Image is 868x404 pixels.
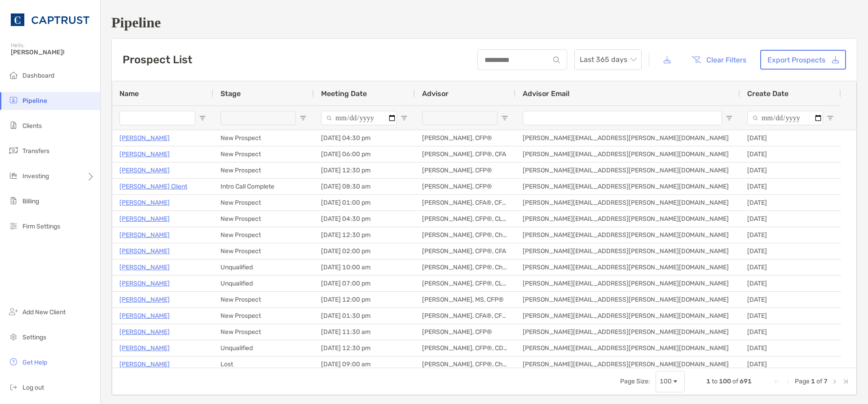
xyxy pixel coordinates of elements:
div: New Prospect [213,324,314,340]
p: [PERSON_NAME] [119,359,170,370]
input: Advisor Email Filter Input [523,111,722,125]
div: Page Size [656,371,685,392]
div: [DATE] 01:00 pm [314,195,415,211]
a: [PERSON_NAME] [119,343,170,354]
span: to [712,378,718,385]
button: Clear Filters [685,50,753,70]
div: [PERSON_NAME], CFP®, ChFC® [415,356,516,372]
div: [PERSON_NAME], CFP®, CLU® [415,276,516,291]
div: [PERSON_NAME][EMAIL_ADDRESS][PERSON_NAME][DOMAIN_NAME] [516,243,740,259]
img: investing icon [8,170,19,181]
a: [PERSON_NAME] [119,132,170,144]
input: Meeting Date Filter Input [321,111,397,125]
div: [PERSON_NAME], CFP®, ChFC® [415,259,516,275]
span: 691 [740,378,752,385]
div: [PERSON_NAME], CFP® [415,162,516,178]
span: of [816,378,822,385]
a: [PERSON_NAME] [119,294,170,305]
div: New Prospect [213,243,314,259]
div: [PERSON_NAME][EMAIL_ADDRESS][PERSON_NAME][DOMAIN_NAME] [516,259,740,275]
div: [DATE] 12:00 pm [314,292,415,307]
div: [PERSON_NAME], CFP® [415,179,516,194]
button: Open Filter Menu [501,114,508,122]
div: New Prospect [213,308,314,324]
div: [PERSON_NAME][EMAIL_ADDRESS][PERSON_NAME][DOMAIN_NAME] [516,324,740,340]
div: Previous Page [784,378,791,385]
div: [PERSON_NAME][EMAIL_ADDRESS][PERSON_NAME][DOMAIN_NAME] [516,340,740,356]
span: Transfers [22,147,49,155]
span: Get Help [22,359,47,366]
div: Last Page [842,378,849,385]
button: Open Filter Menu [401,114,408,122]
span: Stage [220,89,241,98]
a: [PERSON_NAME] [119,229,170,241]
div: [PERSON_NAME], MS, CFP® [415,292,516,307]
a: [PERSON_NAME] [119,326,170,338]
span: Billing [22,198,39,205]
div: [DATE] [740,292,841,307]
span: 1 [811,378,815,385]
div: [DATE] 08:30 am [314,179,415,194]
img: clients icon [8,120,19,131]
div: Unqualified [213,340,314,356]
div: First Page [773,378,780,385]
a: [PERSON_NAME] [119,278,170,289]
div: [PERSON_NAME][EMAIL_ADDRESS][PERSON_NAME][DOMAIN_NAME] [516,162,740,178]
div: [PERSON_NAME], CFP®, CLU® [415,211,516,227]
div: [DATE] 04:30 pm [314,130,415,146]
div: [PERSON_NAME], CFP® [415,324,516,340]
div: [DATE] [740,211,841,227]
div: [DATE] 12:30 pm [314,227,415,243]
div: [DATE] [740,130,841,146]
img: firm-settings icon [8,220,19,231]
div: [PERSON_NAME], CFP®, CDFA® [415,340,516,356]
img: dashboard icon [8,70,19,80]
div: [DATE] 06:00 pm [314,146,415,162]
img: transfers icon [8,145,19,156]
input: Name Filter Input [119,111,195,125]
div: [PERSON_NAME][EMAIL_ADDRESS][PERSON_NAME][DOMAIN_NAME] [516,227,740,243]
a: Export Prospects [760,50,846,70]
div: [PERSON_NAME], CFP®, CFA [415,243,516,259]
div: New Prospect [213,211,314,227]
div: [PERSON_NAME][EMAIL_ADDRESS][PERSON_NAME][DOMAIN_NAME] [516,179,740,194]
span: Add New Client [22,308,66,316]
div: [DATE] [740,243,841,259]
div: [PERSON_NAME], CFP®, CFA [415,146,516,162]
div: [PERSON_NAME][EMAIL_ADDRESS][PERSON_NAME][DOMAIN_NAME] [516,130,740,146]
div: Next Page [831,378,838,385]
div: Unqualified [213,276,314,291]
div: [DATE] 12:30 pm [314,340,415,356]
div: [PERSON_NAME][EMAIL_ADDRESS][PERSON_NAME][DOMAIN_NAME] [516,211,740,227]
p: [PERSON_NAME] [119,213,170,224]
div: [PERSON_NAME][EMAIL_ADDRESS][PERSON_NAME][DOMAIN_NAME] [516,146,740,162]
div: [DATE] [740,308,841,324]
a: [PERSON_NAME] [119,149,170,160]
h3: Prospect List [123,53,192,66]
input: Create Date Filter Input [747,111,823,125]
span: 7 [824,378,828,385]
p: [PERSON_NAME] [119,310,170,321]
span: Create Date [747,89,789,98]
div: [DATE] [740,179,841,194]
img: CAPTRUST Logo [11,4,89,36]
p: [PERSON_NAME] [119,165,170,176]
img: billing icon [8,195,19,206]
div: [DATE] 07:00 pm [314,276,415,291]
a: [PERSON_NAME] [119,197,170,208]
span: Name [119,89,139,98]
img: logout icon [8,382,19,392]
button: Open Filter Menu [199,114,206,122]
p: [PERSON_NAME] [119,262,170,273]
span: Dashboard [22,72,54,79]
span: 1 [706,378,710,385]
span: Firm Settings [22,223,60,230]
div: [DATE] 09:00 am [314,356,415,372]
span: Clients [22,122,42,130]
div: New Prospect [213,146,314,162]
